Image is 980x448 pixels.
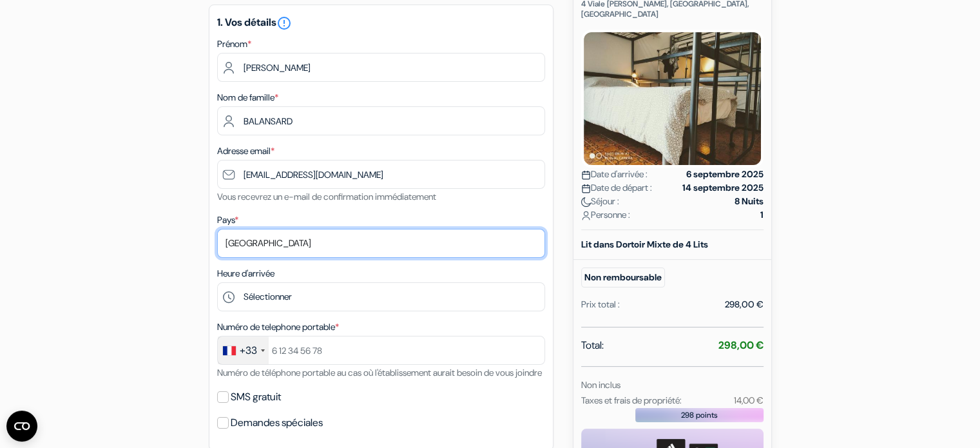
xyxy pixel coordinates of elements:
[718,338,764,352] strong: 298,00 €
[276,15,292,29] a: error_outline
[581,379,620,391] small: Non inclus
[217,37,251,51] label: Prénom
[217,91,278,104] label: Nom de famille
[581,338,604,353] span: Total:
[217,106,545,135] input: Entrer le nom de famille
[581,181,652,195] span: Date de départ :
[581,208,630,222] span: Personne :
[6,411,37,442] button: Ouvrir le widget CMP
[217,144,274,158] label: Adresse email
[217,267,274,280] label: Heure d'arrivée
[217,213,238,227] label: Pays
[581,197,591,207] img: moon.svg
[581,195,619,208] span: Séjour :
[217,53,545,82] input: Entrez votre prénom
[217,160,545,189] input: Entrer adresse e-mail
[733,394,763,406] small: 14,00 €
[682,181,764,195] strong: 14 septembre 2025
[231,388,281,406] label: SMS gratuit
[581,298,620,311] div: Prix total :
[276,15,292,31] i: error_outline
[581,184,591,193] img: calendar.svg
[581,268,665,287] small: Non remboursable
[581,168,648,181] span: Date d'arrivée :
[240,343,257,358] div: +33
[725,298,764,311] div: 298,00 €
[217,320,339,334] label: Numéro de telephone portable
[581,211,591,220] img: user_icon.svg
[581,170,591,180] img: calendar.svg
[231,414,323,432] label: Demandes spéciales
[735,195,764,208] strong: 8 Nuits
[686,168,764,181] strong: 6 septembre 2025
[217,367,542,378] small: Numéro de téléphone portable au cas où l'établissement aurait besoin de vous joindre
[217,15,545,31] h5: 1. Vos détails
[217,336,545,365] input: 6 12 34 56 78
[581,239,708,250] b: Lit dans Dortoir Mixte de 4 Lits
[681,409,718,421] span: 298 points
[581,394,682,406] small: Taxes et frais de propriété:
[218,336,269,364] div: France: +33
[217,191,436,202] small: Vous recevrez un e-mail de confirmation immédiatement
[760,208,764,222] strong: 1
